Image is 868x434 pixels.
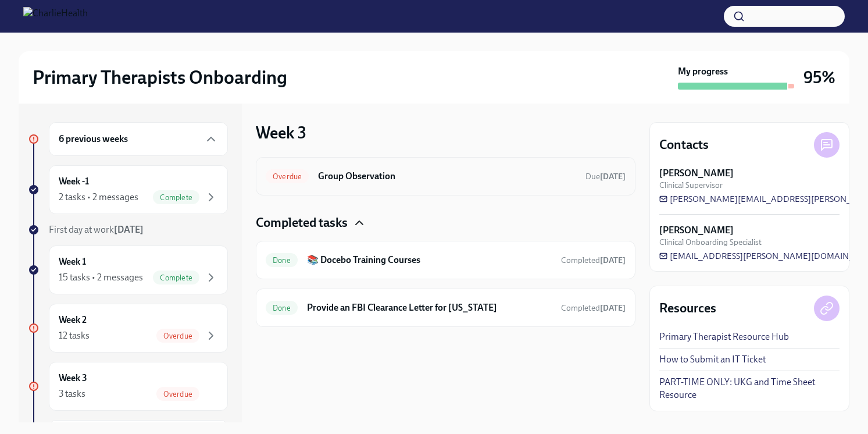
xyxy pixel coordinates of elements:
span: Done [266,256,298,265]
h4: Contacts [659,136,709,154]
a: Week 212 tasksOverdue [28,304,228,353]
h6: 6 previous weeks [59,133,128,145]
h6: Week 3 [59,372,87,385]
h4: Completed tasks [256,214,348,232]
strong: My progress [678,65,728,78]
h6: Week 1 [59,255,86,268]
h6: Provide an FBI Clearance Letter for [US_STATE] [307,301,552,314]
span: Completed [561,255,626,265]
span: July 16th, 2025 02:51 [561,255,626,266]
a: Week 115 tasks • 2 messagesComplete [28,246,228,294]
div: 15 tasks • 2 messages [59,271,143,284]
span: Overdue [156,332,199,340]
div: 3 tasks [59,387,85,400]
span: Clinical Onboarding Specialist [659,237,762,248]
span: Due [585,172,626,182]
strong: [DATE] [600,172,626,182]
strong: [DATE] [114,224,144,235]
h2: Primary Therapists Onboarding [33,66,287,89]
span: July 16th, 2025 07:00 [585,171,626,182]
span: Overdue [266,172,309,181]
h4: Resources [659,300,716,317]
span: August 12th, 2025 19:15 [561,303,626,314]
span: Done [266,304,298,312]
a: Week 33 tasksOverdue [28,362,228,411]
a: Week -12 tasks • 2 messagesComplete [28,165,228,214]
a: DoneProvide an FBI Clearance Letter for [US_STATE]Completed[DATE] [266,298,626,317]
strong: [DATE] [600,255,626,265]
a: Done📚 Docebo Training CoursesCompleted[DATE] [266,251,626,269]
span: Clinical Supervisor [659,180,723,191]
h3: 95% [803,67,835,88]
h6: Week -1 [59,175,89,188]
span: First day at work [49,224,144,235]
h6: Group Observation [318,170,576,183]
span: Overdue [156,390,199,399]
strong: [PERSON_NAME] [659,224,734,237]
span: Complete [153,273,199,282]
h6: 📚 Docebo Training Courses [307,254,552,266]
strong: [DATE] [600,303,626,313]
span: Complete [153,193,199,202]
a: Primary Therapist Resource Hub [659,330,789,343]
div: 2 tasks • 2 messages [59,191,138,204]
span: Completed [561,303,626,313]
div: 6 previous weeks [49,122,228,156]
div: 12 tasks [59,329,90,342]
h6: Week 2 [59,314,87,326]
img: CharlieHealth [23,7,88,26]
a: PART-TIME ONLY: UKG and Time Sheet Resource [659,376,840,401]
a: First day at work[DATE] [28,223,228,236]
h3: Week 3 [256,122,306,143]
a: How to Submit an IT Ticket [659,353,766,366]
div: Completed tasks [256,214,635,232]
a: OverdueGroup ObservationDue[DATE] [266,167,626,186]
strong: [PERSON_NAME] [659,167,734,180]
